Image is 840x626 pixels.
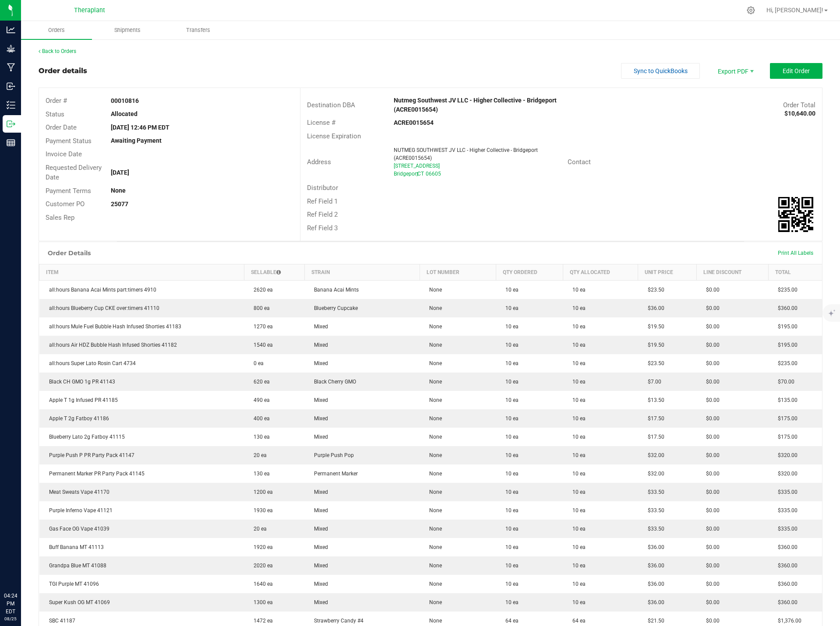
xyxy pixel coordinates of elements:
span: Purple Push Pop [310,452,354,458]
span: $19.50 [643,324,664,330]
span: $0.00 [702,563,720,569]
span: $32.00 [643,452,664,458]
span: Super Kush OG MT 41069 [45,599,110,605]
span: $360.00 [773,581,798,587]
span: $33.50 [643,507,664,513]
span: 490 ea [249,397,270,403]
span: 06605 [426,171,441,177]
span: $13.50 [643,397,664,403]
span: $0.00 [702,544,720,550]
span: $320.00 [773,471,798,477]
a: Transfers [163,21,234,39]
strong: [DATE] 12:46 PM EDT [111,124,169,131]
span: 10 ea [501,581,519,587]
span: 10 ea [568,415,586,422]
span: $36.00 [643,563,664,569]
span: 800 ea [249,305,270,311]
span: Mixed [310,360,328,366]
span: None [425,471,442,477]
span: $135.00 [773,397,798,403]
span: 10 ea [501,526,519,532]
strong: ACRE0015654 [394,119,434,126]
span: 130 ea [249,471,270,477]
span: $0.00 [702,379,720,385]
span: Mixed [310,581,328,587]
span: Hi, [PERSON_NAME]! [766,7,823,14]
span: 10 ea [568,360,586,366]
inline-svg: Reports [7,138,15,147]
p: 08/25 [4,615,17,622]
span: 620 ea [249,379,270,385]
span: Ref Field 1 [307,197,338,205]
span: Apple T 2g Fatboy 41186 [45,415,109,422]
span: Status [46,110,64,118]
span: Black Cherry GMO [310,379,356,385]
span: 2020 ea [249,563,273,569]
a: Orders [21,21,92,39]
span: 64 ea [568,618,586,624]
strong: [DATE] [111,169,129,176]
span: 10 ea [501,434,519,440]
a: Back to Orders [39,48,76,54]
span: Theraplant [74,7,105,14]
inline-svg: Analytics [7,25,15,34]
span: Contact [568,158,591,166]
span: Edit Order [783,67,810,74]
span: $360.00 [773,544,798,550]
span: Order # [46,97,67,105]
span: Mixed [310,507,328,513]
h1: Order Details [48,250,91,257]
span: $360.00 [773,305,798,311]
span: all:hours Super Lato Rosin Cart 4734 [45,360,136,366]
div: Manage settings [745,6,756,14]
span: $19.50 [643,342,664,348]
span: Apple T 1g Infused PR 41185 [45,397,118,403]
span: $195.00 [773,324,798,330]
span: Requested Delivery Date [46,164,102,182]
span: 1540 ea [249,342,273,348]
span: None [425,324,442,330]
span: 10 ea [568,526,586,532]
th: Unit Price [638,264,697,281]
span: Permanent Marker [310,471,358,477]
span: None [425,342,442,348]
span: $36.00 [643,544,664,550]
span: License Expiration [307,132,361,140]
th: Lot Number [420,264,496,281]
span: 10 ea [568,397,586,403]
span: None [425,581,442,587]
span: Grandpa Blue MT 41088 [45,563,106,569]
button: Sync to QuickBooks [621,63,700,79]
span: 10 ea [501,415,519,422]
span: 1472 ea [249,618,273,624]
span: NUTMEG SOUTHWEST JV LLC - Higher Collective - Bridgeport (ACRE0015654) [394,147,538,161]
span: None [425,599,442,605]
span: Permanent Marker PR Party Pack 41145 [45,471,145,477]
span: $23.50 [643,287,664,293]
span: 10 ea [501,471,519,477]
span: 0 ea [249,360,264,366]
span: 1930 ea [249,507,273,513]
span: 10 ea [568,452,586,458]
span: 1920 ea [249,544,273,550]
th: Total [768,264,822,281]
span: $33.50 [643,489,664,495]
span: 10 ea [568,471,586,477]
span: 2620 ea [249,287,273,293]
span: 10 ea [568,599,586,605]
span: Transfers [174,26,222,34]
strong: Nutmeg Southwest JV LLC - Higher Collective - Bridgeport (ACRE0015654) [394,97,557,113]
th: Item [39,264,244,281]
span: , [416,171,417,177]
span: Orders [36,26,77,34]
span: 64 ea [501,618,519,624]
span: $360.00 [773,563,798,569]
span: 10 ea [568,507,586,513]
th: Strain [304,264,420,281]
span: $195.00 [773,342,798,348]
span: $0.00 [702,489,720,495]
strong: None [111,187,126,194]
span: $0.00 [702,507,720,513]
span: $175.00 [773,415,798,422]
span: None [425,507,442,513]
